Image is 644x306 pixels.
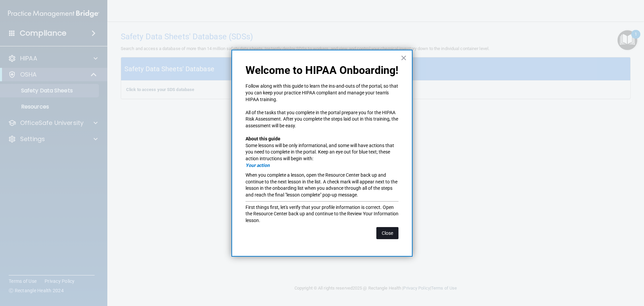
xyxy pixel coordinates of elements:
button: Close [400,52,407,63]
p: Some lessons will be only informational, and some will have actions that you need to complete in ... [246,142,398,162]
p: Welcome to HIPAA Onboarding! [246,64,398,77]
p: Follow along with this guide to learn the ins-and-outs of the portal, so that you can keep your p... [246,83,398,103]
iframe: Drift Widget Chat Controller [528,258,636,285]
button: Close [376,227,398,239]
em: Your action [246,163,270,168]
p: When you complete a lesson, open the Resource Center back up and continue to the next lesson in t... [246,172,398,198]
p: First things first, let's verify that your profile information is correct. Open the Resource Cent... [246,204,398,224]
strong: About this guide [246,136,280,141]
p: All of the tasks that you complete in the portal prepare you for the HIPAA Risk Assessment. After... [246,110,398,129]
